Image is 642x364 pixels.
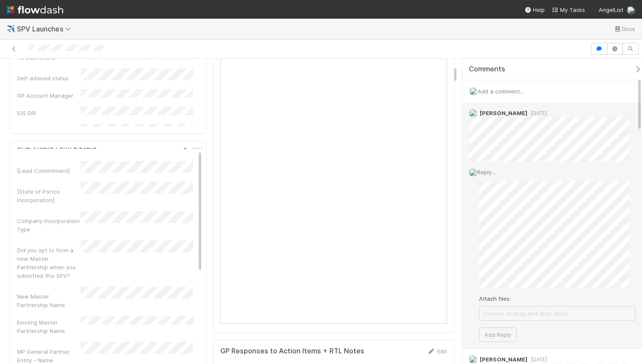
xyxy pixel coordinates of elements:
[527,110,547,116] span: [DATE]
[17,166,81,175] div: [Lead Commitment]
[552,6,585,13] span: My Tasks
[527,356,547,363] span: [DATE]
[17,292,81,309] div: New Master Partnership Name
[17,109,81,117] div: IOS DRI
[17,25,75,33] span: SPV Launches
[17,246,81,280] div: Did you opt to form a new Master Partnership when you submitted this SPV?
[480,110,527,116] span: [PERSON_NAME]
[17,318,81,335] div: Existing Master Partnership Name
[469,355,477,364] img: avatar_04f2f553-352a-453f-b9fb-c6074dc60769.png
[469,168,477,177] img: avatar_0a9e60f7-03da-485c-bb15-a40c44fcec20.png
[552,6,585,14] a: My Tasks
[182,143,202,150] a: Edit
[17,187,81,204] div: [State of Portco Incorporation]
[480,356,527,363] span: [PERSON_NAME]
[599,6,623,13] span: AngelList
[478,88,524,95] span: Add a comment...
[479,327,517,342] button: Add Reply
[477,169,496,175] span: Reply...
[427,348,447,355] a: Edit
[469,109,477,117] img: avatar_892eb56c-5b5a-46db-bf0b-2a9023d0e8f8.png
[17,74,81,82] div: Self-advised status
[614,24,635,34] a: Docs
[469,87,478,96] img: avatar_0a9e60f7-03da-485c-bb15-a40c44fcec20.png
[479,294,511,303] label: Attach files:
[7,3,63,17] img: logo-inverted-e16ddd16eac7371096b0.svg
[17,91,81,100] div: GP Account Manager
[7,25,15,32] span: ✈️
[220,347,364,356] h5: GP Responses to Action Items + RTL Notes
[469,65,505,73] span: Comments
[17,126,81,135] div: Ready to Launch DRI
[17,217,81,234] div: Company Incorporation Type
[479,307,635,320] span: Choose or drag and drop file(s)
[524,6,545,14] div: Help
[627,6,635,14] img: avatar_0a9e60f7-03da-485c-bb15-a40c44fcec20.png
